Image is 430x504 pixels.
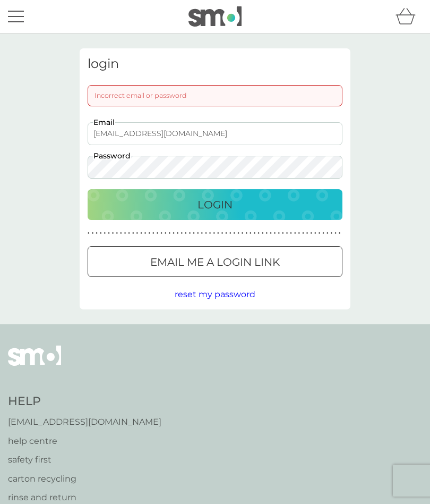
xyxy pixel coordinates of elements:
button: Email me a login link [88,246,342,277]
p: ● [294,231,296,236]
p: Email me a login link [150,254,280,271]
p: ● [124,231,126,236]
p: ● [201,231,203,236]
p: ● [314,231,316,236]
p: ● [177,231,179,236]
p: ● [319,231,321,236]
p: ● [157,231,159,236]
p: ● [225,231,227,236]
p: ● [173,231,175,236]
p: ● [254,231,256,236]
p: ● [100,231,102,236]
p: ● [262,231,264,236]
div: basket [395,6,422,27]
a: carton recycling [8,472,161,486]
p: ● [132,231,134,236]
p: ● [339,231,341,236]
p: ● [282,231,284,236]
p: ● [189,231,191,236]
p: ● [274,231,276,236]
p: ● [221,231,223,236]
p: ● [205,231,207,236]
p: ● [242,231,244,236]
p: ● [128,231,130,236]
p: ● [326,231,329,236]
p: ● [136,231,139,236]
p: ● [270,231,272,236]
p: ● [213,231,215,236]
h3: login [88,56,342,72]
a: safety first [8,453,161,467]
p: ● [334,231,337,236]
p: ● [92,231,94,236]
p: ● [322,231,324,236]
p: ● [120,231,122,236]
img: smol [188,6,242,27]
p: ● [197,231,199,236]
p: ● [331,231,333,236]
a: help centre [8,434,161,448]
p: ● [112,231,114,236]
p: ● [148,231,150,236]
img: smol [8,346,61,382]
p: ● [234,231,236,236]
span: reset my password [175,289,255,299]
p: ● [278,231,280,236]
p: ● [290,231,292,236]
p: ● [250,231,252,236]
p: ● [229,231,231,236]
p: ● [257,231,260,236]
p: Login [197,196,233,213]
p: ● [185,231,187,236]
p: ● [108,231,110,236]
p: ● [298,231,300,236]
p: ● [217,231,219,236]
p: ● [104,231,106,236]
div: Incorrect email or password [88,85,342,106]
p: ● [180,231,183,236]
p: ● [96,231,98,236]
p: ● [116,231,118,236]
p: ● [160,231,162,236]
p: ● [266,231,268,236]
p: ● [310,231,312,236]
button: reset my password [175,288,255,301]
p: ● [306,231,308,236]
p: ● [152,231,154,236]
a: [EMAIL_ADDRESS][DOMAIN_NAME] [8,415,161,429]
p: ● [302,231,304,236]
p: ● [144,231,147,236]
p: ● [286,231,288,236]
p: ● [88,231,90,236]
button: Login [88,189,342,220]
p: ● [237,231,239,236]
p: ● [193,231,195,236]
p: ● [140,231,142,236]
button: menu [8,6,24,27]
p: ● [165,231,167,236]
p: ● [245,231,247,236]
h4: Help [8,393,161,410]
p: ● [209,231,211,236]
p: ● [169,231,171,236]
